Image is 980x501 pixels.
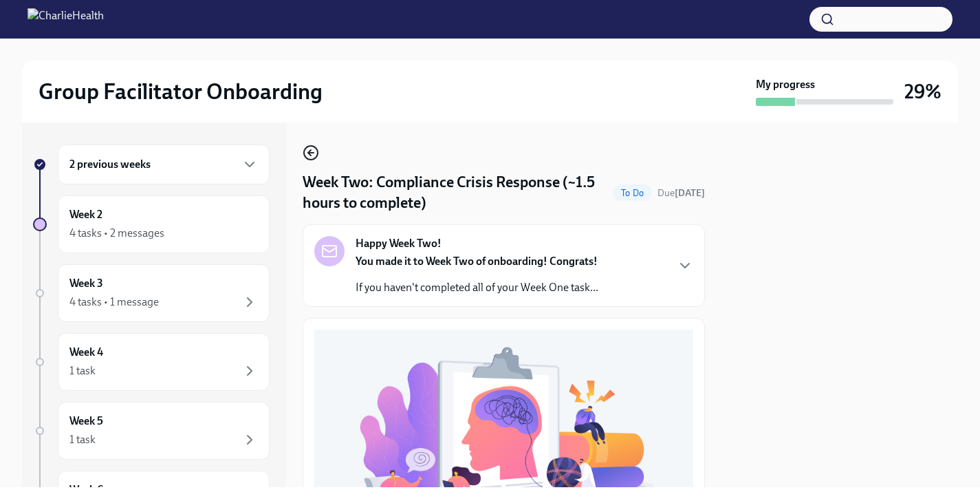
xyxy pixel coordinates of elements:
[69,207,102,222] h6: Week 2
[356,255,598,268] strong: You made it to Week Two of onboarding! Congrats!
[303,172,607,213] h4: Week Two: Compliance Crisis Response (~1.5 hours to complete)
[613,188,652,198] span: To Do
[33,195,270,253] a: Week 24 tasks • 2 messages
[69,157,151,172] h6: 2 previous weeks
[69,345,103,360] h6: Week 4
[69,295,159,310] div: 4 tasks • 1 message
[33,333,270,391] a: Week 41 task
[69,482,103,498] h6: Week 6
[33,264,270,322] a: Week 34 tasks • 1 message
[39,78,323,105] h2: Group Facilitator Onboarding
[69,276,103,291] h6: Week 3
[756,77,815,92] strong: My progress
[675,187,705,199] strong: [DATE]
[356,280,598,295] p: If you haven't completed all of your Week One task...
[28,8,104,30] img: CharlieHealth
[657,187,705,199] span: Due
[657,186,705,200] span: September 1st, 2025 10:00
[904,79,941,104] h3: 29%
[69,432,96,447] div: 1 task
[69,226,164,241] div: 4 tasks • 2 messages
[69,414,103,429] h6: Week 5
[69,363,96,379] div: 1 task
[356,236,442,251] strong: Happy Week Two!
[58,145,270,184] div: 2 previous weeks
[33,402,270,460] a: Week 51 task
